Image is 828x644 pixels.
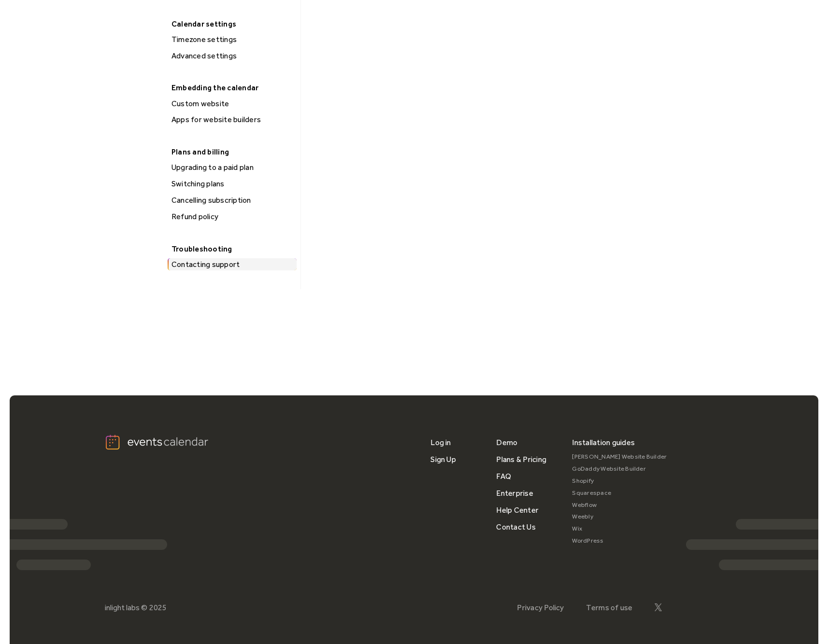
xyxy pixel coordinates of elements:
[105,603,147,612] div: inlight labs ©
[572,487,667,499] a: Squarespace
[430,451,456,468] a: Sign Up
[168,98,297,110] a: Custom website
[572,499,667,511] a: Webflow
[586,603,633,612] a: Terms of use
[168,210,297,223] a: Refund policy
[572,451,667,463] a: [PERSON_NAME] Website Builder
[572,523,667,535] a: Wix
[496,434,517,451] a: Demo
[572,475,667,487] a: Shopify
[572,434,635,451] div: Installation guides
[496,485,533,502] a: Enterprise
[168,50,297,62] a: Advanced settings
[169,113,297,126] div: Apps for website builders
[169,161,297,174] div: Upgrading to a paid plan
[167,80,296,95] div: Embedding the calendar
[168,178,297,190] a: Switching plans
[168,258,297,271] a: Contacting support
[168,161,297,174] a: Upgrading to a paid plan
[167,144,296,159] div: Plans and billing
[169,98,297,110] div: Custom website
[496,518,535,535] a: Contact Us
[572,463,667,475] a: GoDaddy Website Builder
[149,603,167,612] div: 2025
[430,434,451,451] a: Log in
[572,535,667,547] a: WordPress
[169,50,297,62] div: Advanced settings
[168,33,297,46] a: Timezone settings
[167,241,296,256] div: Troubleshooting
[496,502,539,518] a: Help Center
[169,258,297,271] div: Contacting support
[168,113,297,126] a: Apps for website builders
[496,451,546,468] a: Plans & Pricing
[167,16,296,31] div: Calendar settings
[169,33,297,46] div: Timezone settings
[169,194,297,207] div: Cancelling subscription
[517,603,564,612] a: Privacy Policy
[169,178,297,190] div: Switching plans
[496,468,511,485] a: FAQ
[169,210,297,223] div: Refund policy
[168,194,297,207] a: Cancelling subscription
[572,511,667,523] a: Weebly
